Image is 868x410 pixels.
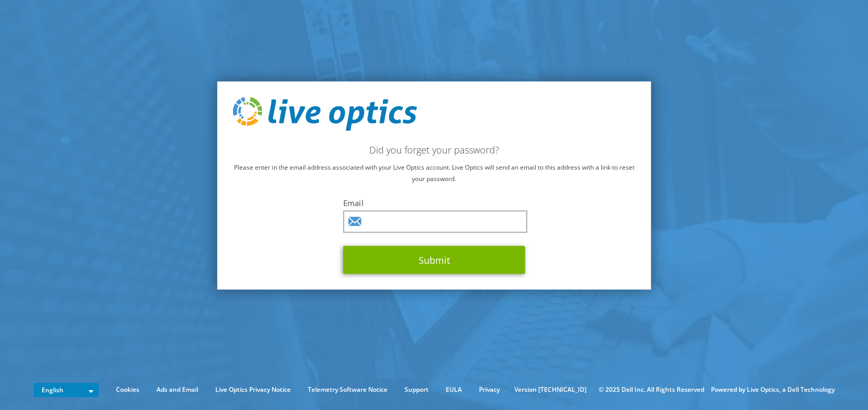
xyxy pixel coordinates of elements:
label: Email [343,198,525,208]
button: Submit [343,246,525,274]
h2: Did you forget your password? [232,144,636,156]
a: Live Optics Privacy Notice [208,384,299,395]
li: Powered by Live Optics, a Dell Technology [711,384,835,395]
a: Ads and Email [149,384,206,395]
a: Support [397,384,436,395]
a: EULA [438,384,470,395]
li: Version [TECHNICAL_ID] [509,384,592,395]
a: Cookies [108,384,147,395]
li: © 2025 Dell Inc. All Rights Reserved [593,384,709,395]
a: Privacy [471,384,508,395]
a: Telemetry Software Notice [300,384,395,395]
img: live_optics_svg.svg [232,97,417,131]
p: Please enter in the email address associated with your Live Optics account. Live Optics will send... [232,162,636,185]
